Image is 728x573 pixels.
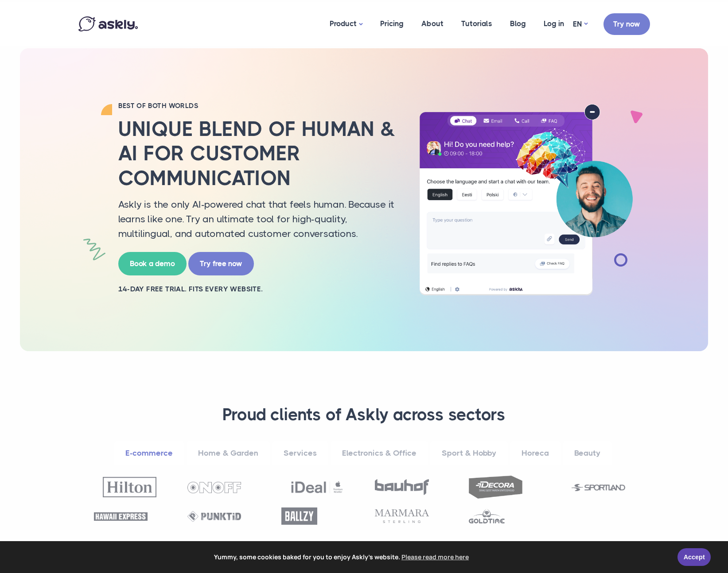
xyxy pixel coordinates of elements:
[114,441,184,465] a: E-commerce
[677,548,711,566] a: Accept
[573,18,588,31] a: EN
[572,484,625,491] img: Sportland
[187,511,241,522] img: Punktid
[272,441,328,465] a: Services
[501,2,535,45] a: Blog
[187,441,270,465] a: Home & Garden
[452,2,501,45] a: Tutorials
[78,16,138,31] img: Askly
[413,2,452,45] a: About
[371,2,413,45] a: Pricing
[118,252,187,275] a: Book a demo
[603,13,650,35] a: Try now
[281,507,317,525] img: Ballzy
[411,104,641,295] img: AI multilingual chat
[118,101,397,110] h2: BEST OF BOTH WORLDS
[563,441,612,465] a: Beauty
[103,477,156,497] img: Hilton
[187,482,241,493] img: OnOff
[400,550,470,564] a: learn more about cookies
[118,117,397,190] h2: Unique blend of human & AI for customer communication
[90,404,639,426] h3: Proud clients of Askly across sectors
[290,477,344,497] img: Ideal
[321,2,371,46] a: Product
[469,509,505,523] img: Goldtime
[331,441,428,465] a: Electronics & Office
[118,197,397,241] p: Askly is the only AI-powered chat that feels human. Because it learns like one. Try an ultimate t...
[13,550,671,564] span: Yummy, some cookies baked for you to enjoy Askly's website.
[510,441,561,465] a: Horeca
[188,252,254,275] a: Try free now
[375,509,428,523] img: Marmara Sterling
[430,441,508,465] a: Sport & Hobby
[535,2,573,45] a: Log in
[94,512,148,521] img: Hawaii Express
[375,479,428,495] img: Bauhof
[118,284,397,294] h2: 14-day free trial. Fits every website.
